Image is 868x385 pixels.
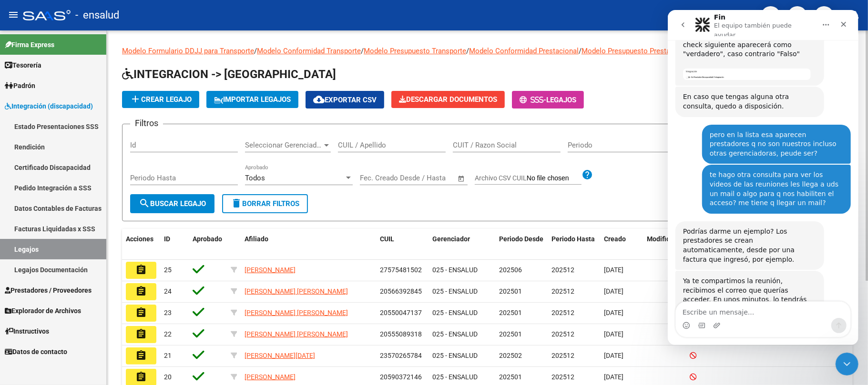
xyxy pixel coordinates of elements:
[527,174,582,183] input: Archivo CSV CUIL
[399,174,446,182] input: End date
[222,194,308,213] button: Borrar Filtros
[135,307,147,318] mat-icon: assignment
[551,352,574,359] span: 202512
[380,330,422,338] span: 20555089318
[399,95,497,104] span: Descargar Documentos
[604,287,623,295] span: [DATE]
[160,229,189,260] datatable-header-cell: ID
[499,235,543,243] span: Periodo Desde
[499,352,522,359] span: 202502
[604,373,623,381] span: [DATE]
[604,235,626,243] span: Creado
[306,91,384,109] button: Exportar CSV
[245,266,296,274] span: [PERSON_NAME]
[206,91,298,108] button: IMPORTAR LEGAJOS
[380,266,422,274] span: 27575481502
[548,229,600,260] datatable-header-cell: Periodo Hasta
[432,287,478,295] span: 025 - ENSALUD
[231,199,299,208] span: Borrar Filtros
[231,197,242,209] mat-icon: delete
[245,352,315,359] span: [PERSON_NAME][DATE]
[499,330,522,338] span: 202501
[5,60,41,70] span: Tesorería
[245,330,348,338] span: [PERSON_NAME] [PERSON_NAME]
[164,373,172,381] span: 20
[546,96,576,104] span: Legajos
[5,285,92,296] span: Prestadores / Proveedores
[495,229,548,260] datatable-header-cell: Periodo Desde
[164,309,172,316] span: 23
[551,287,574,295] span: 202512
[376,229,429,260] datatable-header-cell: CUIL
[668,10,858,345] iframe: Intercom live chat
[130,117,163,130] h3: Filtros
[130,95,192,104] span: Crear Legajo
[139,199,206,208] span: Buscar Legajo
[126,235,153,243] span: Acciones
[380,235,394,243] span: CUIL
[245,174,265,182] span: Todos
[135,371,147,383] mat-icon: assignment
[313,94,325,105] mat-icon: cloud_download
[164,266,172,274] span: 25
[313,96,377,104] span: Exportar CSV
[75,5,119,26] span: - ensalud
[360,174,391,182] input: Start date
[245,141,322,149] span: Seleccionar Gerenciador
[5,346,67,357] span: Datos de contacto
[5,326,49,336] span: Instructivos
[245,373,296,381] span: [PERSON_NAME]
[836,353,858,375] iframe: Intercom live chat
[257,47,361,55] a: Modelo Conformidad Transporte
[469,47,579,55] a: Modelo Conformidad Prestacional
[5,306,81,316] span: Explorador de Archivos
[164,287,172,295] span: 24
[604,352,623,359] span: [DATE]
[135,286,147,297] mat-icon: assignment
[380,287,422,295] span: 20566392845
[604,330,623,338] span: [DATE]
[582,169,593,180] mat-icon: help
[241,229,376,260] datatable-header-cell: Afiliado
[456,173,467,184] button: Open calendar
[189,229,227,260] datatable-header-cell: Aprobado
[499,266,522,274] span: 202506
[499,373,522,381] span: 202501
[432,373,478,381] span: 025 - ENSALUD
[164,235,170,243] span: ID
[475,174,527,182] span: Archivo CSV CUIL
[551,309,574,316] span: 202512
[164,330,172,338] span: 22
[135,350,147,361] mat-icon: assignment
[8,9,19,20] mat-icon: menu
[122,68,336,81] span: INTEGRACION -> [GEOGRAPHIC_DATA]
[582,47,690,55] a: Modelo Presupuesto Prestacional
[5,101,93,111] span: Integración (discapacidad)
[512,91,584,109] button: -Legajos
[604,266,623,274] span: [DATE]
[214,95,291,104] span: IMPORTAR LEGAJOS
[432,235,470,243] span: Gerenciador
